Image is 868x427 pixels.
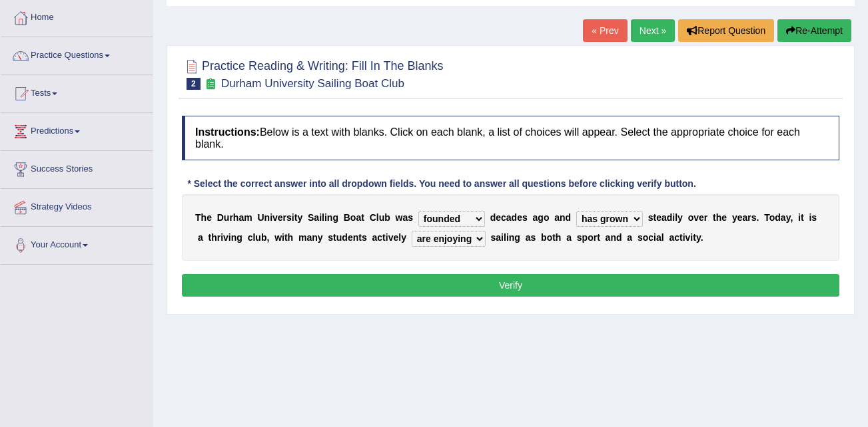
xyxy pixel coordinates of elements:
b: D [217,212,224,223]
b: a [661,212,667,223]
b: e [393,232,398,243]
b: t [653,212,657,223]
b: n [353,232,359,243]
b: s [648,212,653,223]
b: u [224,212,230,223]
b: l [376,212,379,223]
b: l [675,212,677,223]
b: a [506,212,512,223]
b: t [552,232,556,243]
b: a [496,232,501,243]
b: i [386,232,388,243]
b: a [656,232,661,243]
b: s [522,212,528,223]
b: v [693,212,699,223]
b: a [566,232,572,243]
b: p [582,232,588,243]
b: l [252,232,255,243]
b: U [257,212,264,223]
b: d [490,212,496,223]
b: n [610,232,616,243]
small: Durham University Sailing Boat Club [221,77,404,90]
b: w [396,212,403,223]
b: i [282,232,284,243]
b: a [356,212,361,223]
b: u [336,232,342,243]
b: a [742,212,747,223]
b: i [798,212,801,223]
b: a [781,212,786,223]
b: b [541,232,547,243]
b: l [504,232,506,243]
b: s [362,232,367,243]
b: a [238,212,244,223]
b: b [261,232,267,243]
b: r [704,212,707,223]
b: S [308,212,314,223]
div: * Select the correct answer into all dropdown fields. You need to answer all questions before cli... [182,177,701,191]
b: a [554,212,560,223]
b: , [266,232,269,243]
b: u [255,232,261,243]
b: . [701,232,703,243]
b: e [737,212,743,223]
b: i [672,212,675,223]
b: u [379,212,385,223]
b: n [560,212,566,223]
b: t [713,212,716,223]
a: Practice Questions [1,37,153,71]
b: c [674,232,679,243]
b: e [656,212,661,223]
b: c [377,232,382,243]
b: t [333,232,336,243]
b: a [314,212,319,223]
b: e [496,212,501,223]
b: i [653,232,656,243]
b: r [283,212,286,223]
b: i [809,212,811,223]
b: s [408,212,413,223]
b: a [402,212,408,223]
b: r [217,232,220,243]
b: d [512,212,518,223]
b: c [248,232,253,243]
b: e [348,232,353,243]
b: o [547,232,553,243]
b: t [693,232,696,243]
b: c [501,212,506,223]
b: i [319,212,322,223]
b: c [648,232,653,243]
a: Tests [1,75,153,108]
b: h [288,232,294,243]
b: v [272,212,278,223]
b: s [811,212,817,223]
b: i [324,212,327,223]
b: a [306,232,312,243]
b: n [231,232,237,243]
b: s [638,232,643,243]
b: T [195,212,201,223]
b: a [627,232,632,243]
span: 2 [187,78,201,90]
b: o [350,212,356,223]
b: a [533,212,538,223]
b: b [384,212,390,223]
button: Re-Attempt [777,19,851,42]
b: s [286,212,292,223]
b: o [643,232,649,243]
b: a [669,232,674,243]
b: t [284,232,288,243]
b: a [198,232,203,243]
b: s [530,232,536,243]
b: i [228,232,231,243]
h4: Below is a text with blanks. Click on each blank, a list of choices will appear. Select the appro... [182,116,839,160]
b: h [716,212,722,223]
b: n [509,232,515,243]
b: a [606,232,611,243]
b: y [677,212,683,223]
b: d [342,232,348,243]
b: n [264,212,270,223]
b: e [699,212,704,223]
b: t [801,212,804,223]
b: h [233,212,239,223]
